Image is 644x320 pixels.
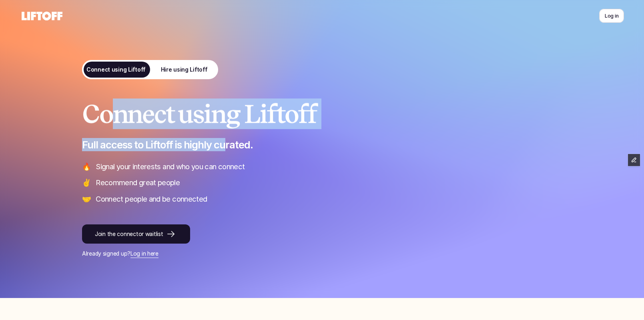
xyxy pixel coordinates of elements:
p: Recommend great people [96,178,562,188]
p: 🔥 [82,162,91,172]
p: Log in [605,12,618,20]
a: Hire using Liftoff [150,60,218,79]
a: Log in here [130,250,158,257]
a: Log in [599,9,624,23]
h1: Connect using Liftoff [82,100,562,128]
p: Hire using Liftoff [160,66,207,74]
a: Join the connector waitlist [82,224,190,244]
p: Full access to Liftoff is highly curated. [82,138,562,151]
p: Connect using Liftoff [86,66,145,74]
button: Edit Framer Content [628,154,640,166]
p: Already signed up? [82,250,562,258]
p: ✌️ [82,178,91,188]
p: Join the connector waitlist [95,230,163,238]
a: Connect using Liftoff [82,60,150,79]
p: Signal your interests and who you can connect [96,162,562,172]
p: Connect people and be connected [96,194,562,204]
p: 🤝 [82,194,91,204]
